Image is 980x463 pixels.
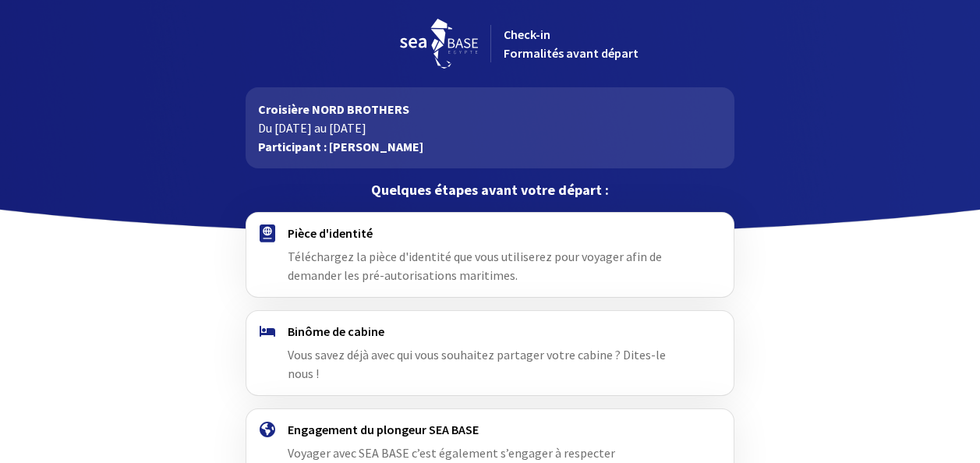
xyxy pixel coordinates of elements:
img: engagement.svg [260,422,275,437]
span: Vous savez déjà avec qui vous souhaitez partager votre cabine ? Dites-le nous ! [288,347,666,381]
p: Participant : [PERSON_NAME] [258,137,722,156]
p: Quelques étapes avant votre départ : [246,181,734,200]
h4: Pièce d'identité [288,225,692,241]
span: Téléchargez la pièce d'identité que vous utiliserez pour voyager afin de demander les pré-autoris... [288,249,662,283]
p: Du [DATE] au [DATE] [258,118,722,137]
img: passport.svg [260,224,275,242]
span: Check-in Formalités avant départ [504,27,639,61]
img: binome.svg [260,326,275,337]
h4: Binôme de cabine [288,323,692,339]
img: logo_seabase.svg [400,19,478,69]
h4: Engagement du plongeur SEA BASE [288,422,692,437]
p: Croisière NORD BROTHERS [258,100,722,118]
